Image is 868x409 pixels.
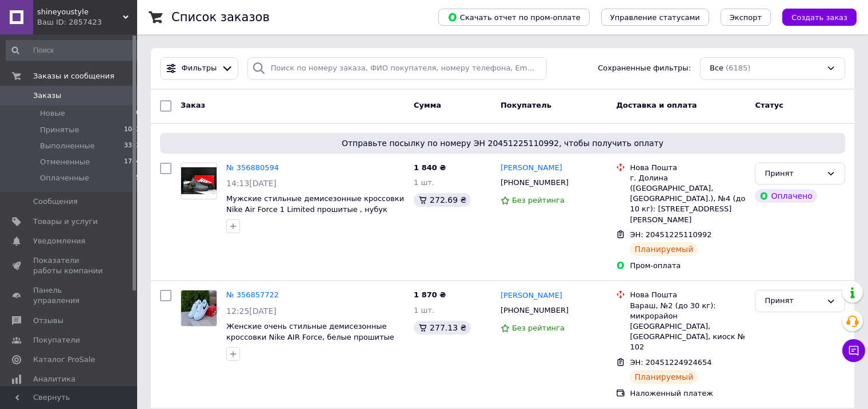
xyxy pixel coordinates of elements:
[165,137,841,149] span: Отправьте посылку по номеру ЭН 20451225110992, чтобы получить оплату
[40,141,95,151] span: Выполненные
[630,388,746,399] div: Наложенный платеж
[226,322,394,352] a: Женские очень стильные демисезонные кроссовки Nike AIR Force, белые прошитые 39
[414,306,434,314] span: 1 шт.
[414,163,446,172] span: 1 840 ₴
[730,13,762,22] span: Экспорт
[771,13,857,21] a: Создать заказ
[33,196,78,207] span: Сообщения
[710,63,723,74] span: Все
[33,335,80,345] span: Покупатели
[501,306,569,314] span: [PHONE_NUMBER]
[601,9,709,26] button: Управление статусами
[33,91,61,101] span: Заказы
[755,101,783,109] span: Статус
[598,63,691,74] span: Сохраненные фильтры:
[447,12,581,22] span: Скачать отчет по пром-оплате
[501,178,569,187] span: [PHONE_NUMBER]
[171,10,270,24] h1: Список заказов
[616,101,697,109] span: Доставка и оплата
[226,194,404,224] a: Мужские стильные демисезонные кроссовки Nike Air Force 1 Limited прошитые , нубук серые 41-45 44
[226,290,279,299] a: № 356857722
[630,301,746,353] div: Вараш, №2 (до 30 кг): микрорайон [GEOGRAPHIC_DATA], [GEOGRAPHIC_DATA], киоск № 102
[501,163,562,174] a: [PERSON_NAME]
[512,196,565,204] span: Без рейтинга
[247,57,547,80] input: Поиск по номеру заказа, ФИО покупателя, номеру телефона, Email, номеру накладной
[630,163,746,173] div: Нова Пошта
[33,374,75,384] span: Аналитика
[40,108,65,119] span: Новые
[132,173,140,183] span: 25
[181,290,217,327] a: Фото товару
[226,179,277,188] span: 14:13[DATE]
[414,290,446,299] span: 1 870 ₴
[438,9,590,26] button: Скачать отчет по пром-оплате
[414,178,434,187] span: 1 шт.
[181,167,217,194] img: Фото товару
[33,236,85,246] span: Уведомления
[630,242,698,256] div: Планируемый
[40,157,90,167] span: Отмененные
[226,306,277,316] span: 12:25[DATE]
[765,295,822,307] div: Принят
[765,168,822,180] div: Принят
[726,64,750,72] span: (6185)
[630,173,746,225] div: г. Долина ([GEOGRAPHIC_DATA], [GEOGRAPHIC_DATA].), №4 (до 10 кг): [STREET_ADDRESS][PERSON_NAME]
[414,193,471,207] div: 272.69 ₴
[136,108,140,119] span: 0
[37,7,123,17] span: shineyoustyle
[501,290,562,301] a: [PERSON_NAME]
[33,355,95,365] span: Каталог ProSale
[33,71,114,81] span: Заказы и сообщения
[512,324,565,332] span: Без рейтинга
[37,17,137,27] div: Ваш ID: 2857423
[124,125,140,135] span: 1043
[124,141,140,151] span: 3373
[630,370,698,384] div: Планируемый
[6,40,141,61] input: Поиск
[630,261,746,271] div: Пром-оплата
[33,217,98,227] span: Товары и услуги
[414,321,471,335] div: 277.13 ₴
[124,157,140,167] span: 1744
[630,230,711,239] span: ЭН: 20451225110992
[791,13,847,22] span: Создать заказ
[181,290,217,326] img: Фото товару
[630,290,746,300] div: Нова Пошта
[630,358,711,367] span: ЭН: 20451224924654
[755,189,817,203] div: Оплачено
[182,63,217,74] span: Фильтры
[782,9,857,26] button: Создать заказ
[181,101,205,109] span: Заказ
[181,163,217,199] a: Фото товару
[501,101,551,109] span: Покупатель
[610,13,700,22] span: Управление статусами
[226,163,279,172] a: № 356880594
[842,339,865,362] button: Чат с покупателем
[721,9,771,26] button: Экспорт
[40,173,89,183] span: Оплаченные
[33,316,63,326] span: Отзывы
[33,285,106,306] span: Панель управления
[414,101,441,109] span: Сумма
[33,255,106,276] span: Показатели работы компании
[40,125,79,135] span: Принятые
